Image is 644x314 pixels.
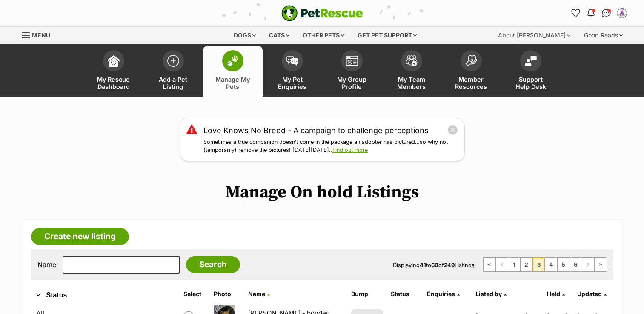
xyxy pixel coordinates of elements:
a: Last page [595,258,607,271]
a: Updated [577,290,607,297]
img: team-members-icon-5396bd8760b3fe7c0b43da4ab00e1e3bb1a5d9ba89233759b79545d2d3fc5d0d.svg [406,55,418,66]
div: Good Reads [578,27,629,44]
a: Name [248,290,270,297]
img: notifications-46538b983faf8c2785f20acdc204bb7945ddae34d4c08c2a6579f10ce5e182be.svg [587,9,594,17]
span: Held [547,290,560,297]
span: My Team Members [392,76,431,90]
span: Listed by [475,290,502,297]
span: Member Resources [452,76,490,90]
img: group-profile-icon-3fa3cf56718a62981997c0bc7e787c4b2cf8bcc04b72c1350f741eb67cf2f40e.svg [346,56,358,66]
a: Previous page [496,258,508,271]
a: Page 4 [545,258,557,271]
p: Sometimes a true companion doesn’t come in the package an adopter has pictured…so why not (tempor... [203,138,458,154]
img: chat-41dd97257d64d25036548639549fe6c8038ab92f7586957e7f3b1b290dea8141.svg [602,9,611,17]
a: My Pet Enquiries [263,46,322,97]
div: About [PERSON_NAME] [492,27,576,44]
img: logo-e224e6f780fb5917bec1dbf3a21bbac754714ae5b6737aabdf751b685950b380.svg [281,5,363,21]
a: Listed by [475,290,507,297]
img: dashboard-icon-eb2f2d2d3e046f16d808141f083e7271f6b2e854fb5c12c21221c1fb7104beca.svg [108,55,120,67]
ul: Account quick links [569,6,629,20]
a: Add a Pet Listing [143,46,203,97]
div: Cats [263,27,295,44]
a: Next page [582,258,594,271]
strong: 41 [420,262,426,268]
a: Member Resources [441,46,501,97]
a: Conversations [600,6,613,20]
span: translation missing: en.admin.listings.index.attributes.enquiries [427,290,455,297]
input: Search [186,256,240,273]
a: My Group Profile [322,46,382,97]
a: Love Knows No Breed - A campaign to challenge perceptions [203,125,429,136]
div: Dogs [228,27,262,44]
a: Page 2 [521,258,532,271]
span: Manage My Pets [214,76,252,90]
div: Other pets [297,27,350,44]
img: member-resources-icon-8e73f808a243e03378d46382f2149f9095a855e16c252ad45f914b54edf8863c.svg [465,55,477,66]
a: Menu [22,27,56,42]
a: Held [547,290,565,297]
img: help-desk-icon-fdf02630f3aa405de69fd3d07c3f3aa587a6932b1a1747fa1d2bba05be0121f9.svg [525,56,537,66]
label: Name [37,261,56,268]
th: Photo [210,287,244,301]
a: First page [484,258,495,271]
a: My Rescue Dashboard [84,46,143,97]
button: close [447,125,458,135]
th: Status [387,287,423,301]
span: My Pet Enquiries [273,76,312,90]
a: Manage My Pets [203,46,263,97]
a: Page 1 [508,258,520,271]
th: Bump [348,287,386,301]
span: Name [248,290,265,297]
a: Create new listing [31,228,129,245]
span: Updated [577,290,602,297]
nav: Pagination [483,257,607,272]
img: Robyn Hunter profile pic [618,9,626,17]
a: Page 5 [558,258,570,271]
a: My Team Members [382,46,441,97]
span: Menu [32,31,50,39]
a: Find out more [332,147,368,153]
button: My account [615,6,629,20]
strong: 60 [431,262,438,268]
strong: 249 [444,262,455,268]
span: Page 3 [533,258,545,271]
button: Notifications [584,6,598,20]
img: add-pet-listing-icon-0afa8454b4691262ce3f59096e99ab1cd57d4a30225e0717b998d2c9b9846f56.svg [167,55,179,67]
div: Get pet support [352,27,423,44]
span: Displaying to of Listings [393,262,475,268]
th: Select [180,287,209,301]
a: PetRescue [281,5,363,21]
button: Status [31,290,171,301]
a: Page 6 [570,258,582,271]
a: Favourites [569,6,583,20]
img: pet-enquiries-icon-7e3ad2cf08bfb03b45e93fb7055b45f3efa6380592205ae92323e6603595dc1f.svg [286,56,298,66]
a: Enquiries [427,290,460,297]
span: Support Help Desk [512,76,550,90]
a: Support Help Desk [501,46,561,97]
span: My Rescue Dashboard [94,76,133,90]
span: Add a Pet Listing [154,76,192,90]
span: My Group Profile [333,76,371,90]
img: manage-my-pets-icon-02211641906a0b7f246fdf0571729dbe1e7629f14944591b6c1af311fb30b64b.svg [227,55,239,66]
